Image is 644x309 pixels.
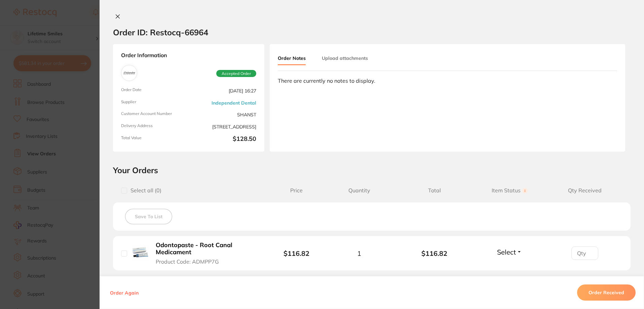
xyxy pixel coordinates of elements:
[123,67,136,79] img: Independent Dental
[495,248,524,256] button: Select
[191,136,256,144] b: $128.50
[397,187,472,194] span: Total
[216,70,256,77] span: Accepted Order
[397,249,472,257] b: $116.82
[156,259,219,265] span: Product Code: ADMPP7G
[121,136,186,144] span: Total Value
[357,249,361,257] span: 1
[191,123,256,130] span: [STREET_ADDRESS]
[121,52,256,60] strong: Order Information
[278,52,306,65] button: Order Notes
[121,123,186,130] span: Delivery Address
[113,165,631,175] h2: Your Orders
[321,187,397,194] span: Quantity
[113,27,208,37] h2: Order ID: Restocq- 66964
[577,284,636,301] button: Order Received
[472,187,547,194] span: Item Status
[547,187,622,194] span: Qty Received
[283,249,309,258] b: $116.82
[108,289,141,296] button: Order Again
[571,246,598,260] input: Qty
[191,87,256,94] span: [DATE] 16:27
[125,209,172,224] button: Save To List
[121,111,186,118] span: Customer Account Number
[278,78,617,84] div: There are currently no notes to display.
[132,244,149,261] img: Odontopaste - Root Canal Medicament
[191,111,256,118] span: SHANST
[322,52,368,64] button: Upload attachments
[121,100,186,106] span: Supplier
[497,248,516,256] span: Select
[127,187,161,194] span: Select all ( 0 )
[156,242,260,256] b: Odontopaste - Root Canal Medicament
[212,100,256,106] a: Independent Dental
[154,241,262,265] button: Odontopaste - Root Canal Medicament Product Code: ADMPP7G
[271,187,321,194] span: Price
[121,87,186,94] span: Order Date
